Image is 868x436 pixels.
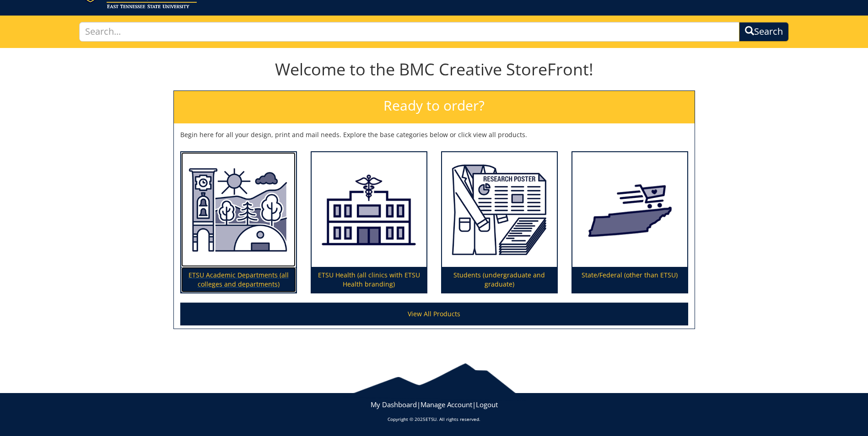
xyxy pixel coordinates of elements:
[312,267,426,292] p: ETSU Health (all clinics with ETSU Health branding)
[476,400,498,409] a: Logout
[181,267,296,292] p: ETSU Academic Departments (all colleges and departments)
[371,400,417,409] a: My Dashboard
[79,22,739,42] input: Search...
[312,152,426,267] img: ETSU Health (all clinics with ETSU Health branding)
[180,303,688,325] a: View All Products
[572,152,687,267] img: State/Federal (other than ETSU)
[442,267,557,292] p: Students (undergraduate and graduate)
[173,60,695,79] h1: Welcome to the BMC Creative StoreFront!
[174,91,695,123] h2: Ready to order?
[572,267,687,292] p: State/Federal (other than ETSU)
[426,416,437,422] a: ETSU
[739,22,789,42] button: Search
[572,152,687,293] a: State/Federal (other than ETSU)
[181,152,296,293] a: ETSU Academic Departments (all colleges and departments)
[180,130,688,139] p: Begin here for all your design, print and mail needs. Explore the base categories below or click ...
[312,152,426,293] a: ETSU Health (all clinics with ETSU Health branding)
[442,152,557,267] img: Students (undergraduate and graduate)
[442,152,557,293] a: Students (undergraduate and graduate)
[421,400,472,409] a: Manage Account
[181,152,296,267] img: ETSU Academic Departments (all colleges and departments)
